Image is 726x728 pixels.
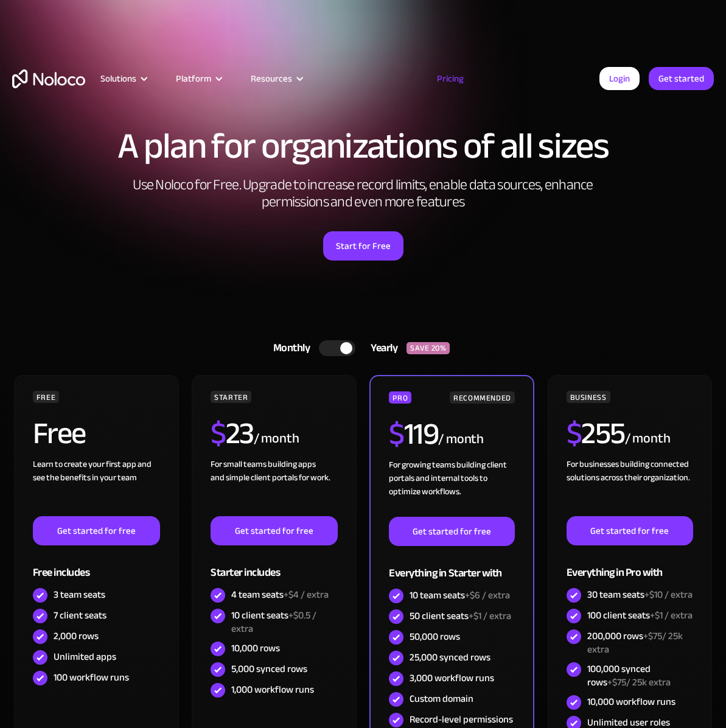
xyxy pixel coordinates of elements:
[54,609,106,622] div: 7 client seats
[469,607,511,625] span: +$1 / extra
[231,606,316,638] span: +$0.5 / extra
[231,642,280,655] div: 10,000 rows
[33,458,160,516] div: Learn to create your first app and see the benefits in your team ‍
[567,516,694,545] a: Get started for free
[567,418,625,449] h2: 255
[389,419,438,449] h2: 119
[410,609,511,623] div: 50 client seats
[410,630,460,643] div: 50,000 rows
[211,391,251,403] div: STARTER
[607,673,671,691] span: +$75/ 25k extra
[410,713,513,726] div: Record-level permissions
[120,177,607,211] h2: Use Noloco for Free. Upgrade to increase record limits, enable data sources, enhance permissions ...
[323,231,403,261] a: Start for Free
[258,339,319,357] div: Monthly
[211,545,338,585] div: Starter includes
[54,588,105,601] div: 3 team seats
[587,629,694,656] div: 200,000 rows
[211,516,338,545] a: Get started for free
[410,589,510,602] div: 10 team seats
[231,609,338,635] div: 10 client seats
[236,71,316,86] div: Resources
[161,71,236,86] div: Platform
[599,67,640,90] a: Login
[355,339,407,357] div: Yearly
[176,71,211,86] div: Platform
[100,71,136,86] div: Solutions
[12,69,85,88] a: home
[389,405,404,463] span: $
[211,458,338,516] div: For small teams building apps and simple client portals for work. ‍
[85,71,161,86] div: Solutions
[407,342,450,354] div: SAVE 20%
[650,606,693,625] span: +$1 / extra
[389,517,515,546] a: Get started for free
[649,67,714,90] a: Get started
[587,627,683,659] span: +$75/ 25k extra
[438,430,484,449] div: / month
[587,609,693,622] div: 100 client seats
[12,128,714,164] h1: A plan for organizations of all sizes
[389,391,411,404] div: PRO
[450,391,515,404] div: RECOMMENDED
[567,458,694,516] div: For businesses building connected solutions across their organization. ‍
[410,692,473,705] div: Custom domain
[33,391,60,403] div: FREE
[54,650,116,663] div: Unlimited apps
[587,588,693,601] div: 30 team seats
[410,651,490,664] div: 25,000 synced rows
[231,588,329,601] div: 4 team seats
[587,662,694,689] div: 100,000 synced rows
[389,458,515,517] div: For growing teams building client portals and internal tools to optimize workflows.
[644,586,693,604] span: +$10 / extra
[567,391,610,403] div: BUSINESS
[251,71,292,86] div: Resources
[211,405,226,462] span: $
[567,545,694,585] div: Everything in Pro with
[33,418,86,449] h2: Free
[284,586,329,604] span: +$4 / extra
[410,671,494,685] div: 3,000 workflow runs
[587,695,675,709] div: 10,000 workflow runs
[465,586,510,604] span: +$6 / extra
[422,71,479,86] a: Pricing
[231,683,314,696] div: 1,000 workflow runs
[33,516,160,545] a: Get started for free
[33,545,160,585] div: Free includes
[254,429,299,449] div: / month
[389,546,515,586] div: Everything in Starter with
[54,629,99,643] div: 2,000 rows
[211,418,254,449] h2: 23
[54,671,129,684] div: 100 workflow runs
[567,405,582,462] span: $
[231,662,307,676] div: 5,000 synced rows
[625,429,671,449] div: / month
